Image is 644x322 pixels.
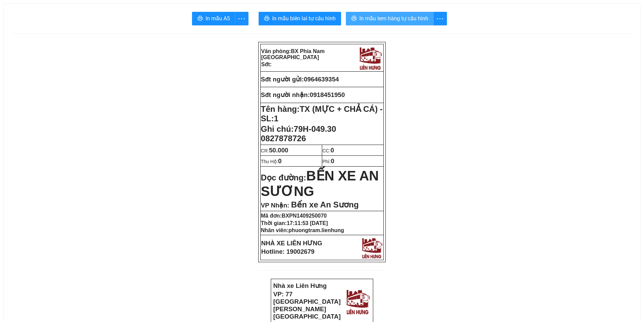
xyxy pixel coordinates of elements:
[287,220,328,226] span: 17:11:53 [DATE]
[261,104,383,123] span: TX (MỰC + CHẢ CÁ) - SL:
[288,227,344,233] span: phuongtram.lienhung
[192,12,235,25] button: printerIn mẫu A5
[331,147,334,154] span: 0
[235,15,248,23] span: more
[269,147,288,154] span: 50.000
[310,91,345,98] span: 0918451950
[261,124,336,143] span: Ghi chú:
[261,168,379,199] span: BẾN XE AN SƯƠNG
[2,3,56,10] strong: Nhà xe Liên Hưng
[331,157,334,165] span: 0
[28,44,74,51] strong: Phiếu gửi hàng
[282,213,327,219] span: BXPN1409250070
[433,12,447,25] button: more
[261,159,282,164] span: Thu Hộ:
[261,148,288,153] span: CR:
[344,287,371,315] img: logo
[323,148,334,153] span: CC:
[261,248,315,255] strong: Hotline: 19002679
[272,14,336,23] span: In mẫu biên lai tự cấu hình
[323,159,334,164] span: Phí:
[2,12,70,41] strong: VP: 77 [GEOGRAPHIC_DATA][PERSON_NAME][GEOGRAPHIC_DATA]
[261,173,379,198] strong: Dọc đường:
[278,157,282,165] span: 0
[261,240,323,247] strong: NHÀ XE LIÊN HƯNG
[359,14,428,23] span: In mẫu tem hàng tự cấu hình
[360,236,383,259] img: logo
[261,220,328,226] strong: Thời gian:
[351,16,357,22] span: printer
[73,8,99,36] img: logo
[197,16,203,22] span: printer
[357,45,383,71] img: logo
[261,227,344,233] strong: Nhân viên:
[259,12,341,25] button: printerIn mẫu biên lai tự cấu hình
[261,213,327,219] strong: Mã đơn:
[261,76,304,83] strong: Sđt người gửi:
[346,12,434,25] button: printerIn mẫu tem hàng tự cấu hình
[261,48,325,60] strong: Văn phòng:
[206,14,230,23] span: In mẫu A5
[434,15,447,23] span: more
[274,114,278,123] span: 1
[261,202,289,209] span: VP Nhận:
[304,76,339,83] span: 0964639354
[273,282,327,289] strong: Nhà xe Liên Hưng
[261,104,383,123] strong: Tên hàng:
[261,91,310,98] strong: Sđt người nhận:
[261,48,325,60] span: BX Phía Nam [GEOGRAPHIC_DATA]
[291,200,359,209] span: Bến xe An Sương
[235,12,248,25] button: more
[273,291,340,320] strong: VP: 77 [GEOGRAPHIC_DATA][PERSON_NAME][GEOGRAPHIC_DATA]
[264,16,269,22] span: printer
[261,124,336,143] span: 79H-049.30 0827878726
[261,61,272,67] strong: Sđt:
